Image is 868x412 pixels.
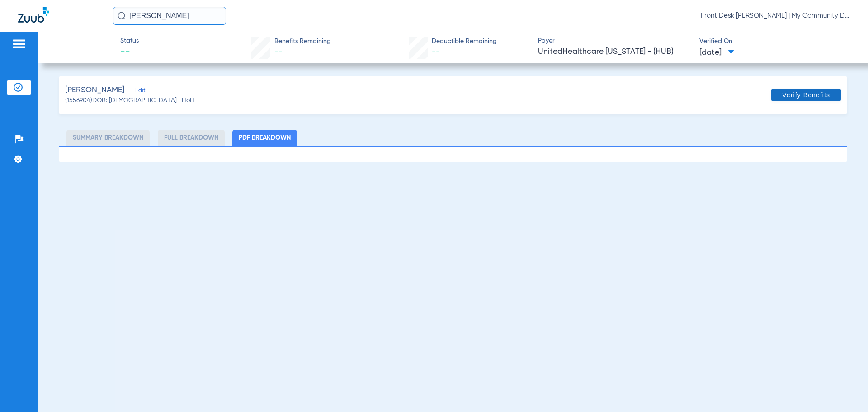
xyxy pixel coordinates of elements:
span: Payer [538,36,692,46]
span: Deductible Remaining [432,37,497,46]
span: Edit [135,87,143,96]
span: Benefits Remaining [274,37,331,46]
li: PDF Breakdown [232,130,297,146]
span: -- [274,48,283,56]
span: -- [120,46,139,59]
img: Zuub Logo [18,7,49,23]
img: Search Icon [118,12,126,20]
span: -- [432,48,440,56]
span: Verified On [699,37,853,46]
span: [PERSON_NAME] [65,85,124,96]
span: Front Desk [PERSON_NAME] | My Community Dental Centers [701,11,850,20]
li: Summary Breakdown [66,130,150,146]
span: Verify Benefits [782,91,830,99]
span: [DATE] [699,47,734,58]
span: Status [120,36,139,46]
iframe: Chat Widget [823,369,868,412]
img: hamburger-icon [12,38,26,49]
button: Verify Benefits [771,89,841,101]
input: Search for patients [113,7,226,25]
span: (1556904) DOB: [DEMOGRAPHIC_DATA] - HoH [65,96,194,105]
span: UnitedHealthcare [US_STATE] - (HUB) [538,46,692,57]
li: Full Breakdown [158,130,225,146]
